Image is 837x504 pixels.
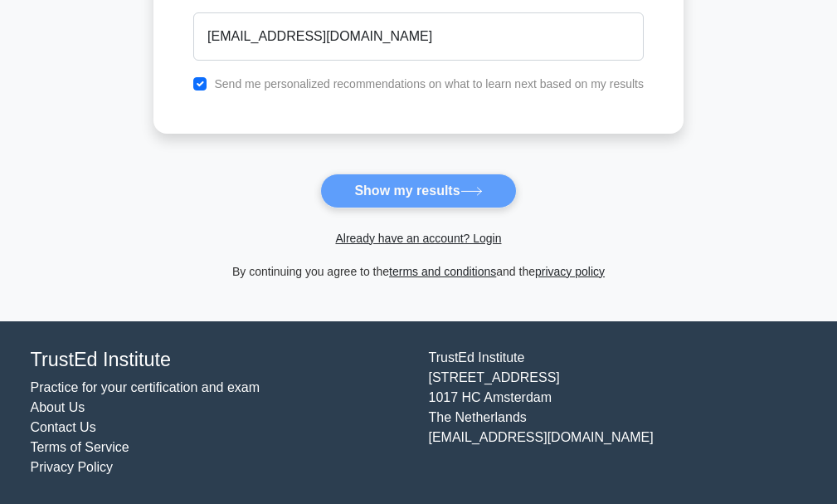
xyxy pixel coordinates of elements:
[31,460,114,474] a: Privacy Policy
[31,440,129,454] a: Terms of Service
[31,400,85,414] a: About Us
[31,348,409,371] h4: TrustEd Institute
[389,265,496,278] a: terms and conditions
[214,77,644,91] label: Send me personalized recommendations on what to learn next based on my results
[193,12,644,61] input: Email
[335,232,501,245] a: Already have an account? Login
[31,380,260,394] a: Practice for your certification and exam
[535,265,605,278] a: privacy policy
[31,420,96,434] a: Contact Us
[144,262,693,281] div: By continuing you agree to the and the
[419,348,817,477] div: TrustEd Institute [STREET_ADDRESS] 1017 HC Amsterdam The Netherlands [EMAIL_ADDRESS][DOMAIN_NAME]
